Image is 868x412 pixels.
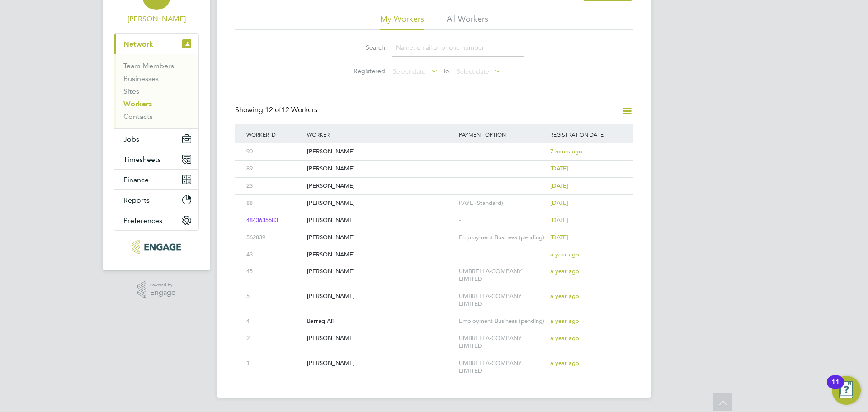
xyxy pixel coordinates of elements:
[457,313,548,330] div: Employment Business (pending)
[392,39,524,57] input: Name, email or phone number
[244,288,305,305] div: 5
[244,161,305,177] div: 89
[550,334,579,342] span: a year ago
[457,124,548,145] div: Payment Option
[244,263,305,280] div: 45
[114,149,198,169] button: Timesheets
[550,251,579,258] span: a year ago
[244,330,624,337] a: 2[PERSON_NAME]UMBRELLA-COMPANY LIMITEDa year ago
[305,330,457,347] div: [PERSON_NAME]
[123,135,139,143] span: Jobs
[305,143,457,160] div: [PERSON_NAME]
[305,263,457,280] div: [PERSON_NAME]
[550,233,568,241] span: [DATE]
[457,330,548,355] div: UMBRELLA-COMPANY LIMITED
[244,194,624,202] a: 88[PERSON_NAME]PAYE (Standard)[DATE]
[344,43,385,52] label: Search
[114,129,198,149] button: Jobs
[550,267,579,275] span: a year ago
[246,217,278,224] span: 4843635683
[150,281,175,289] span: Powered by
[123,196,150,204] span: Reports
[550,147,582,155] span: 7 hours ago
[114,54,198,128] div: Network
[244,355,624,362] a: 1[PERSON_NAME]UMBRELLA-COMPANY LIMITEDa year ago
[305,229,457,246] div: [PERSON_NAME]
[244,195,305,212] div: 88
[265,105,281,114] span: 12 of
[380,14,424,30] li: My Workers
[305,178,457,194] div: [PERSON_NAME]
[123,74,159,83] a: Businesses
[244,263,624,270] a: 45[PERSON_NAME]UMBRELLA-COMPANY LIMITEDa year ago
[244,229,624,237] a: 562839[PERSON_NAME]Employment Business (pending)[DATE]
[832,376,861,405] button: Open Resource Center, 11 new notifications
[132,240,180,254] img: provision-recruitment-logo-retina.png
[244,143,624,151] a: 90[PERSON_NAME]-7 hours ago
[244,143,305,160] div: 90
[344,67,385,75] label: Registered
[550,359,579,367] span: a year ago
[235,105,319,115] div: Showing
[457,161,548,177] div: -
[457,178,548,194] div: -
[123,112,153,121] a: Contacts
[550,292,579,300] span: a year ago
[123,40,153,48] span: Network
[244,330,305,347] div: 2
[457,246,548,263] div: -
[457,143,548,160] div: -
[550,216,568,224] span: [DATE]
[123,216,162,225] span: Preferences
[244,124,305,145] div: Worker ID
[244,229,305,246] div: 562839
[457,355,548,379] div: UMBRELLA-COMPANY LIMITED
[244,313,305,330] div: 4
[457,67,489,76] span: Select date
[114,170,198,189] button: Finance
[305,288,457,305] div: [PERSON_NAME]
[114,210,198,230] button: Preferences
[244,288,624,295] a: 5[PERSON_NAME]UMBRELLA-COMPANY LIMITEDa year ago
[123,87,139,95] a: Sites
[550,182,568,189] span: [DATE]
[447,14,488,30] li: All Workers
[114,34,198,54] button: Network
[244,160,624,168] a: 89[PERSON_NAME]-[DATE]
[457,263,548,288] div: UMBRELLA-COMPANY LIMITED
[123,99,152,108] a: Workers
[305,355,457,372] div: [PERSON_NAME]
[305,195,457,212] div: [PERSON_NAME]
[137,281,176,298] a: Powered byEngage
[244,212,624,219] a: 4843635683 [PERSON_NAME]-[DATE]
[550,165,568,172] span: [DATE]
[305,124,457,145] div: Worker
[305,246,457,263] div: [PERSON_NAME]
[457,229,548,246] div: Employment Business (pending)
[550,199,568,207] span: [DATE]
[114,190,198,210] button: Reports
[244,246,305,263] div: 43
[123,155,161,164] span: Timesheets
[457,288,548,313] div: UMBRELLA-COMPANY LIMITED
[244,355,305,372] div: 1
[393,67,425,76] span: Select date
[305,212,457,229] div: [PERSON_NAME]
[548,124,624,145] div: Registration Date
[114,240,199,254] a: Go to home page
[244,313,624,320] a: 4Barraq AliEmployment Business (pending)a year ago
[123,62,174,70] a: Team Members
[305,161,457,177] div: [PERSON_NAME]
[457,195,548,212] div: PAYE (Standard)
[831,382,840,394] div: 11
[123,175,149,184] span: Finance
[244,177,624,185] a: 23[PERSON_NAME]-[DATE]
[457,212,548,229] div: -
[114,14,199,24] span: Jake Smith
[550,317,579,325] span: a year ago
[150,289,175,297] span: Engage
[265,105,317,114] span: 12 Workers
[305,313,457,330] div: Barraq Ali
[244,178,305,194] div: 23
[440,65,452,77] span: To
